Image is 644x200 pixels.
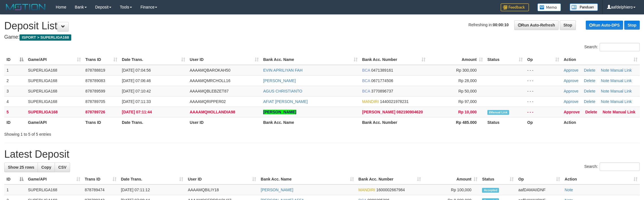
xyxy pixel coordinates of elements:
span: Refreshing in: [468,23,509,27]
th: Date Trans. [120,117,187,128]
span: Copy 1440021978231 to clipboard [380,99,409,104]
td: SUPERLIGA168 [26,96,83,107]
a: Stop [624,21,640,30]
label: Search: [584,43,640,51]
h4: Game: [4,34,640,40]
h1: Latest Deposit [4,149,640,160]
th: ID [4,117,26,128]
a: Approve [564,78,578,83]
td: - - - [525,86,561,96]
th: User ID: activate to sort column ascending [187,54,261,65]
span: Rp 50,000 [458,89,477,93]
th: Status: activate to sort column ascending [485,54,525,65]
a: Show 25 rows [4,162,38,172]
th: Action: activate to sort column ascending [561,54,640,65]
a: Copy [38,162,55,172]
th: Bank Acc. Name [261,117,360,128]
span: MANDIRI [358,188,375,192]
a: [PERSON_NAME] [263,78,296,83]
td: 4 [4,96,26,107]
span: Copy 3770896737 to clipboard [371,89,393,93]
a: AFIAT [PERSON_NAME] [263,99,308,104]
th: Game/API: activate to sort column ascending [26,174,83,184]
th: Op [525,117,561,128]
span: 878788819 [85,68,105,72]
th: Trans ID: activate to sort column ascending [83,54,120,65]
span: AAAAMQHOLLANDIA98 [190,110,235,114]
th: Rp 485.000 [428,117,485,128]
a: [PERSON_NAME] [261,188,293,192]
span: Copy 1600002667984 to clipboard [376,188,405,192]
a: Delete [584,89,595,93]
a: AGUS CHRISTIANTO [263,89,302,93]
label: Search: [584,162,640,171]
td: aafDAMAIIDNF [516,184,562,195]
span: Show 25 rows [8,165,34,170]
a: Note [603,110,611,114]
span: Copy 0671774506 to clipboard [371,78,393,83]
td: SUPERLIGA168 [26,75,83,86]
td: SUPERLIGA168 [26,107,83,117]
a: Approve [564,68,578,72]
th: ID: activate to sort column descending [4,174,26,184]
span: Copy 0471389161 to clipboard [371,68,393,72]
span: [DATE] 07:11:44 [122,110,152,114]
span: AAAAMQBLEBZET87 [190,89,229,93]
a: Note [565,188,573,192]
td: - - - [525,107,561,117]
span: Manually Linked [487,110,509,115]
a: Delete [584,99,595,104]
a: Delete [585,110,597,114]
span: BCA [362,78,370,83]
input: Search: [600,43,640,51]
a: Manual Link [613,110,636,114]
h1: Deposit List [4,20,640,32]
td: SUPERLIGA168 [26,65,83,76]
th: Amount: activate to sort column ascending [423,174,480,184]
span: AAAAMQBAROKAH50 [190,68,230,72]
th: Op: activate to sort column ascending [516,174,562,184]
th: Bank Acc. Name: activate to sort column ascending [258,174,356,184]
span: [DATE] 07:10:42 [122,89,151,93]
strong: 00:00:10 [493,23,509,27]
span: Rp 300,000 [456,68,477,72]
a: Note [601,89,610,93]
a: Approve [564,89,578,93]
a: Delete [584,78,595,83]
a: Approve [564,110,580,114]
span: MANDIRI [362,99,379,104]
a: CSV [55,162,70,172]
span: Rp 97,000 [458,99,477,104]
th: Action [561,117,640,128]
th: Date Trans.: activate to sort column ascending [120,54,187,65]
th: Status: activate to sort column ascending [480,174,516,184]
td: 1 [4,184,26,195]
img: Button%20Memo.svg [537,3,561,11]
a: Stop [560,20,576,30]
a: Note [601,78,610,83]
th: Trans ID [83,117,120,128]
span: CSV [58,165,66,170]
a: Approve [564,99,578,104]
td: 3 [4,86,26,96]
img: Feedback.jpg [501,3,529,11]
th: Amount: activate to sort column ascending [428,54,485,65]
span: 878789705 [85,99,105,104]
input: Search: [600,162,640,171]
img: panduan.png [570,3,598,11]
td: 2 [4,75,26,86]
th: ID: activate to sort column descending [4,54,26,65]
td: - - - [525,75,561,86]
a: Manual Link [610,89,632,93]
th: Bank Acc. Name: activate to sort column ascending [261,54,360,65]
a: Run Auto-DPS [586,21,623,30]
span: [DATE] 07:04:56 [122,68,151,72]
td: SUPERLIGA168 [26,184,83,195]
a: Note [601,68,610,72]
td: 878789474 [83,184,119,195]
th: Trans ID: activate to sort column ascending [83,174,119,184]
th: Date Trans.: activate to sort column ascending [119,174,186,184]
img: MOTION_logo.png [4,3,47,11]
a: Manual Link [610,99,632,104]
span: [DATE] 07:06:46 [122,78,151,83]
